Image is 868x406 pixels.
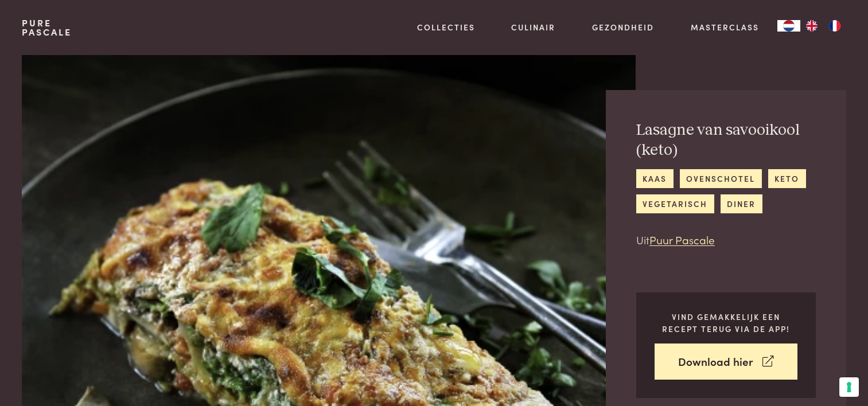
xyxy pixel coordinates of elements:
[649,232,715,247] a: Puur Pascale
[636,232,816,248] p: Uit
[800,20,823,32] a: EN
[655,343,797,380] a: Download hier
[777,20,800,32] a: NL
[636,120,816,160] h2: Lasagne van savooikool (keto)
[777,20,800,32] div: Language
[721,194,762,213] a: diner
[636,194,714,213] a: vegetarisch
[655,311,797,334] p: Vind gemakkelijk een recept terug via de app!
[22,18,72,37] a: PurePascale
[592,21,654,33] a: Gezondheid
[777,20,846,32] aside: Language selected: Nederlands
[800,20,846,32] ul: Language list
[823,20,846,32] a: FR
[691,21,759,33] a: Masterclass
[768,169,806,188] a: keto
[680,169,762,188] a: ovenschotel
[636,169,674,188] a: kaas
[839,377,859,397] button: Uw voorkeuren voor toestemming voor trackingtechnologieën
[417,21,475,33] a: Collecties
[511,21,555,33] a: Culinair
